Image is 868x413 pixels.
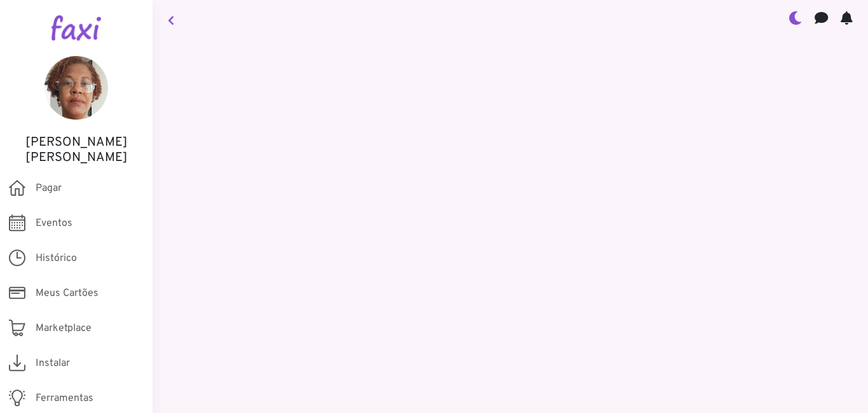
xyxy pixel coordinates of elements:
[36,321,92,336] span: Marketplace
[36,251,77,266] span: Histórico
[36,391,93,406] span: Ferramentas
[36,286,98,301] span: Meus Cartões
[36,216,72,231] span: Eventos
[36,181,62,196] span: Pagar
[36,356,70,371] span: Instalar
[19,135,133,165] h5: [PERSON_NAME] [PERSON_NAME]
